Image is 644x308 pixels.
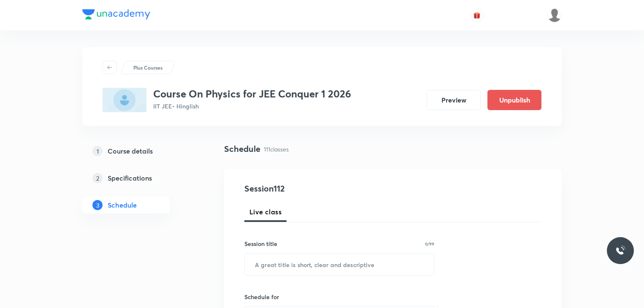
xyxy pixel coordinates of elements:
[264,145,289,154] p: 111 classes
[425,242,434,246] p: 0/99
[92,173,103,183] p: 2
[108,200,137,210] h5: Schedule
[244,182,398,195] h4: Session 112
[82,170,197,186] a: 2Specifications
[244,292,434,301] h6: Schedule for
[470,8,484,22] button: avatar
[103,88,146,112] img: EA0F0E64-A4E2-4A6C-8EA4-BB2D78257C7F_plus.png
[244,239,277,248] h6: Session title
[224,143,260,155] h4: Schedule
[133,64,162,71] p: Plus Courses
[473,11,481,19] img: avatar
[82,9,150,19] img: Company Logo
[427,90,481,110] button: Preview
[82,9,150,22] a: Company Logo
[153,88,351,100] h3: Course On Physics for JEE Conquer 1 2026
[245,254,434,275] input: A great title is short, clear and descriptive
[615,246,625,256] img: ttu
[108,146,153,156] h5: Course details
[547,8,562,22] img: UNACADEMY
[153,102,351,111] p: IIT JEE • Hinglish
[249,207,281,217] span: Live class
[92,146,103,156] p: 1
[92,200,103,210] p: 3
[108,173,152,183] h5: Specifications
[487,90,541,110] button: Unpublish
[82,143,197,159] a: 1Course details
